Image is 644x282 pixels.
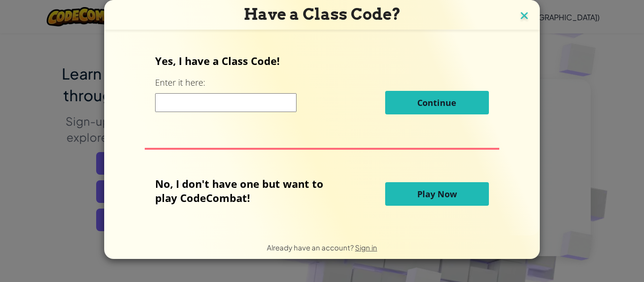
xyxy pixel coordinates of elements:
[155,77,205,89] label: Enter it here:
[417,97,456,108] span: Continue
[518,9,530,24] img: close icon
[385,182,489,206] button: Play Now
[355,243,377,252] a: Sign in
[155,177,338,205] p: No, I don't have one but want to play CodeCombat!
[155,54,488,68] p: Yes, I have a Class Code!
[244,5,401,24] span: Have a Class Code?
[417,188,457,200] span: Play Now
[385,91,489,114] button: Continue
[267,243,355,252] span: Already have an account?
